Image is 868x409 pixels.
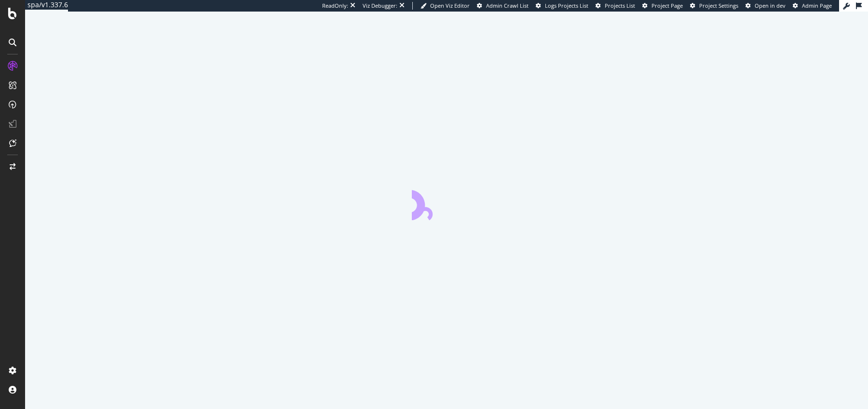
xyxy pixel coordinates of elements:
[430,2,470,9] span: Open Viz Editor
[412,185,481,220] div: animation
[746,2,786,10] a: Open in dev
[596,2,635,10] a: Projects List
[477,2,529,10] a: Admin Crawl List
[363,2,397,10] div: Viz Debugger:
[699,2,738,9] span: Project Settings
[690,2,738,10] a: Project Settings
[486,2,529,9] span: Admin Crawl List
[651,2,683,9] span: Project Page
[605,2,635,9] span: Projects List
[545,2,588,9] span: Logs Projects List
[536,2,588,10] a: Logs Projects List
[802,2,832,9] span: Admin Page
[755,2,786,9] span: Open in dev
[793,2,832,10] a: Admin Page
[322,2,348,10] div: ReadOnly:
[642,2,683,10] a: Project Page
[420,2,470,10] a: Open Viz Editor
